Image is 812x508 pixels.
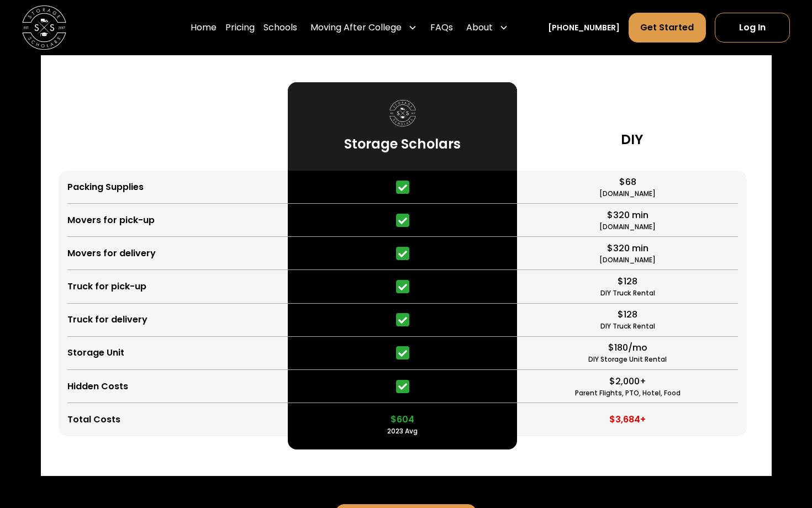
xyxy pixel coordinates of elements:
[67,214,155,227] div: Movers for pick-up
[67,346,124,359] div: Storage Unit
[609,375,646,388] div: $2,000+
[599,255,656,265] div: [DOMAIN_NAME]
[607,209,648,222] div: $320 min
[599,189,656,199] div: [DOMAIN_NAME]
[67,313,147,326] div: Truck for delivery
[621,131,643,148] h3: DIY
[67,247,156,260] div: Movers for delivery
[191,12,217,43] a: Home
[629,13,705,43] a: Get Started
[618,308,637,321] div: $128
[225,12,255,43] a: Pricing
[462,12,513,43] div: About
[608,341,647,354] div: $180/mo
[600,288,655,298] div: DIY Truck Rental
[306,12,421,43] div: Moving After College
[575,388,681,398] div: Parent Flights, PTO, Hotel, Food
[607,242,648,255] div: $320 min
[344,135,461,152] h3: Storage Scholars
[466,21,493,34] div: About
[588,354,667,364] div: DIY Storage Unit Rental
[548,22,620,34] a: [PHONE_NUMBER]
[715,13,790,43] a: Log In
[619,176,636,189] div: $68
[67,380,128,393] div: Hidden Costs
[600,321,655,331] div: DIY Truck Rental
[22,6,66,50] img: Storage Scholars main logo
[263,12,297,43] a: Schools
[599,222,656,232] div: [DOMAIN_NAME]
[67,280,146,293] div: Truck for pick-up
[389,100,416,126] img: Storage Scholars logo.
[387,426,418,436] div: 2023 Avg
[609,413,646,426] div: $3,684+
[67,413,120,426] div: Total Costs
[67,181,144,194] div: Packing Supplies
[310,21,402,34] div: Moving After College
[618,275,637,288] div: $128
[391,413,414,426] div: $604
[430,12,453,43] a: FAQs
